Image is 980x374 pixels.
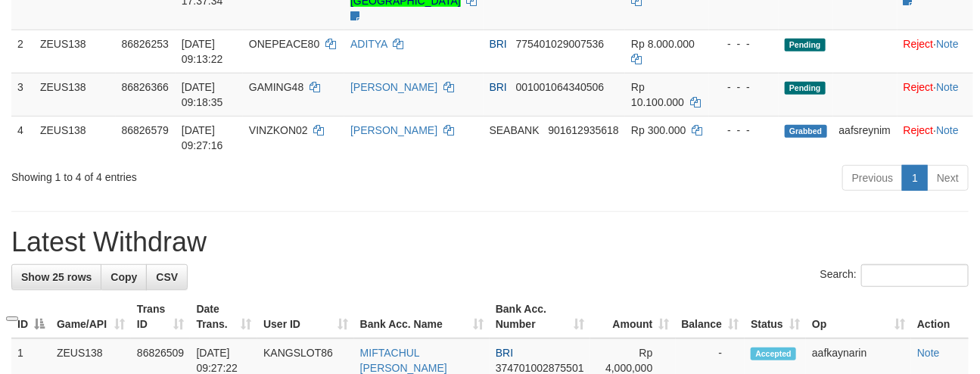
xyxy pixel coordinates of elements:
[350,81,437,93] a: [PERSON_NAME]
[182,124,223,151] span: [DATE] 09:27:16
[11,264,101,290] a: Show 25 rows
[490,81,507,93] span: BRI
[182,81,223,108] span: [DATE] 09:18:35
[806,295,911,338] th: Op: activate to sort column ascending
[34,30,116,73] td: ZEUS138
[51,295,131,338] th: Game/API: activate to sort column ascending
[785,125,827,138] span: Grabbed
[936,38,959,50] a: Note
[631,124,686,136] span: Rp 300.000
[751,348,796,360] span: Accepted
[631,38,695,50] span: Rp 8.000.000
[190,295,257,338] th: Date Trans.: activate to sort column ascending
[11,116,34,159] td: 4
[11,73,34,116] td: 3
[34,73,116,116] td: ZEUS138
[904,81,934,93] a: Reject
[122,38,169,50] span: 86826253
[842,165,903,191] a: Previous
[785,82,826,95] span: Pending
[354,295,490,338] th: Bank Acc. Name: activate to sort column ascending
[590,295,676,338] th: Amount: activate to sort column ascending
[861,264,969,287] input: Search:
[360,347,447,374] a: MIFTACHUL [PERSON_NAME]
[131,295,191,338] th: Trans ID: activate to sort column ascending
[249,124,308,136] span: VINZKON02
[715,36,773,51] div: - - -
[898,116,973,159] td: ·
[182,38,223,65] span: [DATE] 09:13:22
[516,38,605,50] span: Copy 775401029007536 to clipboard
[833,116,898,159] td: aafsreynim
[34,116,116,159] td: ZEUS138
[820,264,969,287] label: Search:
[496,347,513,359] span: BRI
[904,124,934,136] a: Reject
[927,165,969,191] a: Next
[936,81,959,93] a: Note
[11,164,397,185] div: Showing 1 to 4 of 4 entries
[21,271,92,283] span: Show 25 rows
[936,124,959,136] a: Note
[715,123,773,138] div: - - -
[898,73,973,116] td: ·
[490,295,590,338] th: Bank Acc. Number: activate to sort column ascending
[548,124,618,136] span: Copy 901612935618 to clipboard
[350,124,437,136] a: [PERSON_NAME]
[350,38,387,50] a: ADITYA
[6,6,18,11] button: Open LiveChat chat widget
[156,271,178,283] span: CSV
[490,124,540,136] span: SEABANK
[490,38,507,50] span: BRI
[516,81,605,93] span: Copy 001001064340506 to clipboard
[11,30,34,73] td: 2
[676,295,745,338] th: Balance: activate to sort column ascending
[902,165,928,191] a: 1
[631,81,684,108] span: Rp 10.100.000
[101,264,147,290] a: Copy
[904,38,934,50] a: Reject
[122,81,169,93] span: 86826366
[146,264,188,290] a: CSV
[257,295,354,338] th: User ID: activate to sort column ascending
[11,295,51,338] th: ID: activate to sort column descending
[715,79,773,95] div: - - -
[745,295,806,338] th: Status: activate to sort column ascending
[110,271,137,283] span: Copy
[785,39,826,51] span: Pending
[249,38,319,50] span: ONEPEACE80
[917,347,940,359] a: Note
[496,362,584,374] span: Copy 374701002875501 to clipboard
[249,81,303,93] span: GAMING48
[898,30,973,73] td: ·
[122,124,169,136] span: 86826579
[911,295,969,338] th: Action
[11,227,969,257] h1: Latest Withdraw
